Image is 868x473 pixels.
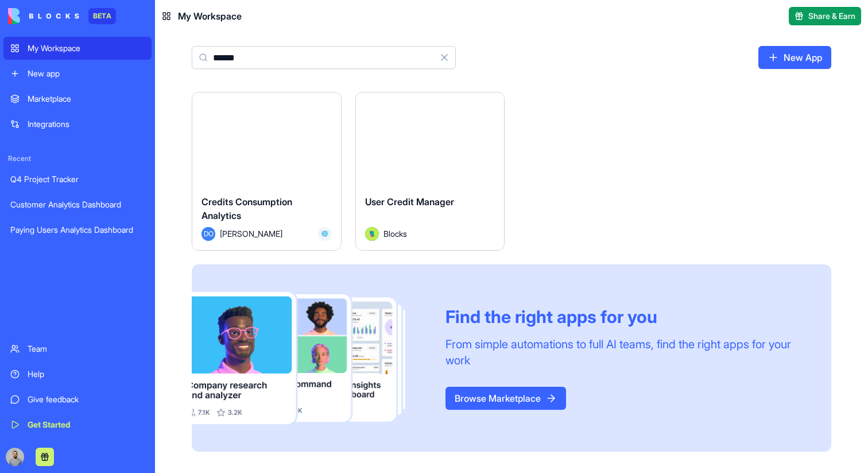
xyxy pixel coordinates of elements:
[8,8,79,24] img: logo
[3,168,152,191] a: Q4 Project Tracker
[355,92,505,251] a: User Credit ManagerAvatarBlocks
[28,394,145,405] div: Give feedback
[28,368,145,380] div: Help
[192,292,427,424] img: Frame_181_egmpey.png
[3,193,152,216] a: Customer Analytics Dashboard
[28,118,145,130] div: Integrations
[192,92,342,251] a: Credits Consumption AnalyticsDO[PERSON_NAME]
[8,8,116,24] a: BETA
[3,154,152,163] span: Recent
[10,199,145,210] div: Customer Analytics Dashboard
[3,413,152,436] a: Get Started
[3,113,152,136] a: Integrations
[220,228,282,240] span: [PERSON_NAME]
[28,68,145,79] div: New app
[10,224,145,236] div: Paying Users Analytics Dashboard
[10,174,145,185] div: Q4 Project Tracker
[28,419,145,430] div: Get Started
[445,336,804,368] div: From simple automations to full AI teams, find the right apps for your work
[3,337,152,360] a: Team
[28,93,145,105] div: Marketplace
[321,230,328,237] img: snowflake-bug-color-rgb_2x_aezrrj.png
[88,8,116,24] div: BETA
[3,62,152,85] a: New app
[445,387,566,410] a: Browse Marketplace
[383,228,407,240] span: Blocks
[3,37,152,60] a: My Workspace
[3,388,152,411] a: Give feedback
[6,448,24,466] img: image_123650291_bsq8ao.jpg
[3,363,152,386] a: Help
[3,218,152,241] a: Paying Users Analytics Dashboard
[3,87,152,110] a: Marketplace
[201,196,292,221] span: Credits Consumption Analytics
[28,343,145,355] div: Team
[789,7,861,25] button: Share & Earn
[445,306,804,327] div: Find the right apps for you
[365,227,379,241] img: Avatar
[28,43,145,54] div: My Workspace
[365,196,454,207] span: User Credit Manager
[178,9,242,23] span: My Workspace
[758,46,831,69] a: New App
[201,227,215,241] span: DO
[808,10,855,22] span: Share & Earn
[433,46,456,69] button: Clear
